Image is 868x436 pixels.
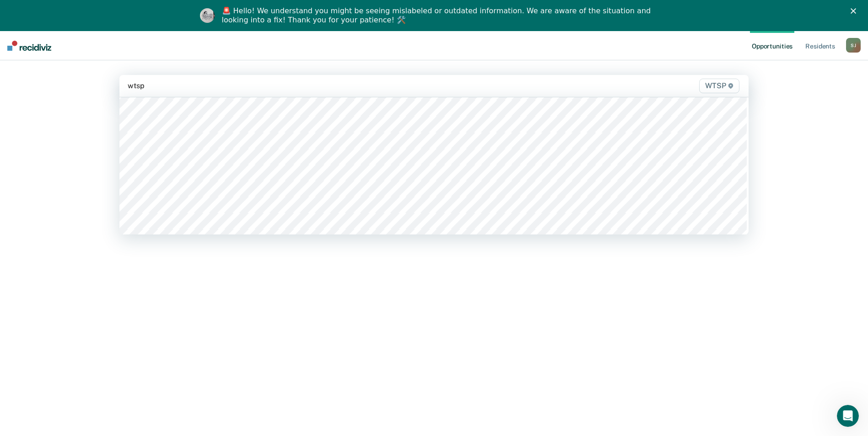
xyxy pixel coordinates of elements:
button: SJ [846,38,861,53]
a: Residents [803,31,837,60]
iframe: Intercom live chat [837,405,859,427]
img: Profile image for Kim [200,8,215,23]
div: 🚨 Hello! We understand you might be seeing mislabeled or outdated information. We are aware of th... [222,6,654,25]
span: WTSP [699,79,739,93]
div: S J [846,38,861,53]
div: Close [851,8,860,14]
a: Opportunities [750,31,794,60]
img: Recidiviz [7,41,51,51]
